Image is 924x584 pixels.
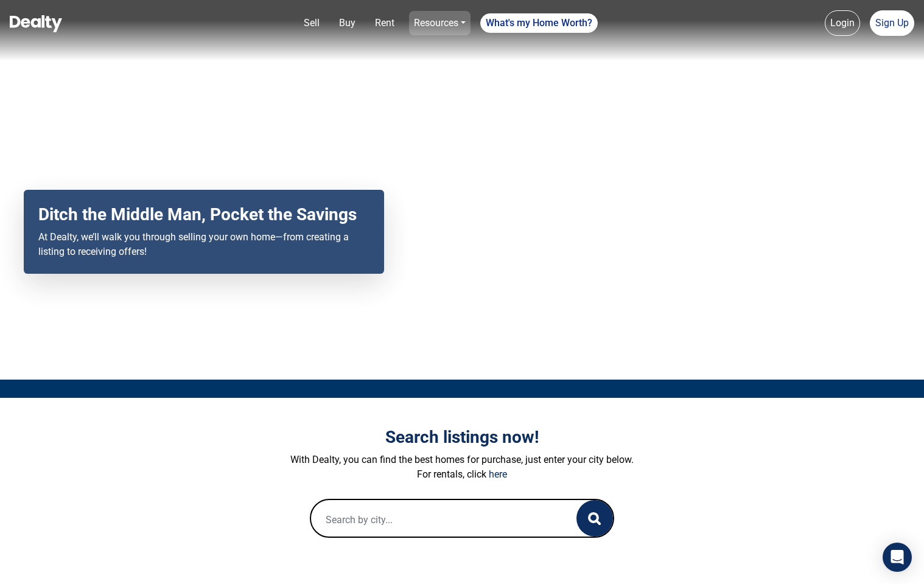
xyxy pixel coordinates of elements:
a: here [489,468,507,480]
div: Open Intercom Messenger [883,543,912,572]
h2: Ditch the Middle Man, Pocket the Savings [38,204,369,225]
a: Sell [299,11,324,35]
p: For rentals, click [124,467,800,482]
a: Buy [334,11,360,35]
h3: Search listings now! [124,427,800,448]
a: Rent [370,11,399,35]
a: Resources [409,11,471,35]
img: Dealty - Buy, Sell & Rent Homes [10,15,62,32]
input: Search by city... [311,500,552,539]
p: With Dealty, you can find the best homes for purchase, just enter your city below. [124,453,800,467]
a: Sign Up [870,10,914,36]
a: Login [825,10,860,36]
iframe: BigID CMP Widget [6,547,43,584]
p: At Dealty, we’ll walk you through selling your own home—from creating a listing to receiving offers! [38,230,369,259]
a: What's my Home Worth? [480,13,598,33]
